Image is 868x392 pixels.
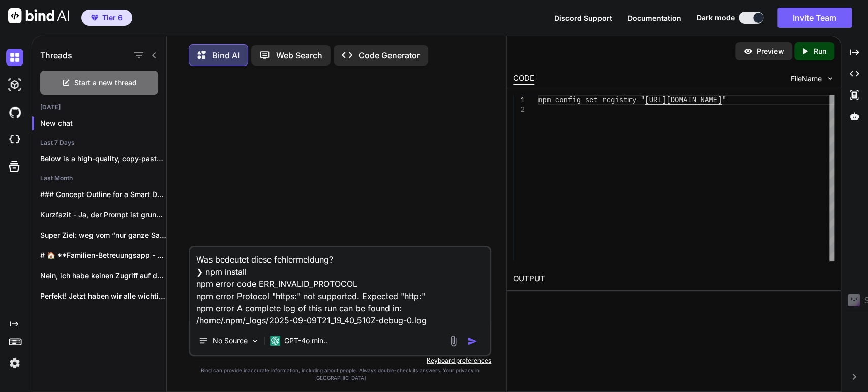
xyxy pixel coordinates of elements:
[91,15,98,21] img: premium
[32,103,166,111] h2: [DATE]
[791,74,822,84] span: FileName
[32,174,166,182] h2: Last Month
[447,335,459,347] img: attachment
[190,247,490,326] textarea: Was bedeutet diese fehlermeldung? ❯ npm install npm error code ERR_INVALID_PROTOCOL npm error Pro...
[6,354,23,372] img: settings
[270,336,280,346] img: GPT-4o mini
[6,131,23,148] img: cloudideIcon
[757,46,784,56] p: Preview
[538,96,645,104] span: npm config set registry "
[777,8,852,28] button: Invite Team
[74,78,137,88] span: Start a new thread
[627,13,681,23] button: Documentation
[40,210,166,220] p: Kurzfazit - Ja, der Prompt ist grundsätzlich...
[213,336,248,346] p: No Source
[40,271,166,281] p: Nein, ich habe keinen Zugriff auf den...
[722,96,726,104] span: "
[212,49,240,61] p: Bind AI
[81,10,132,26] button: premiumTier 6
[814,46,826,56] p: Run
[6,76,23,93] img: darkAi-studio
[554,13,612,23] button: Discord Support
[32,139,166,147] h2: Last 7 Days
[743,47,753,56] img: preview
[513,73,534,85] div: CODE
[40,49,72,61] h1: Threads
[826,74,834,83] img: chevron down
[102,13,123,23] span: Tier 6
[507,267,841,291] h2: OUTPUT
[40,154,166,164] p: Below is a high-quality, copy-paste-ready prompt you...
[6,104,23,121] img: githubDark
[513,95,525,105] div: 1
[40,291,166,301] p: Perfekt! Jetzt haben wir alle wichtigen Details...
[467,336,477,346] img: icon
[554,14,612,22] span: Discord Support
[251,337,259,345] img: Pick Models
[189,356,491,365] p: Keyboard preferences
[627,14,681,22] span: Documentation
[40,250,166,260] p: # 🏠 **Familien-Betreuungsapp - Vollständige Implementierung** Dieser...
[8,8,69,23] img: Bind AI
[645,96,722,104] span: [URL][DOMAIN_NAME]
[189,367,491,382] p: Bind can provide inaccurate information, including about people. Always double-check its answers....
[276,49,322,61] p: Web Search
[513,105,525,115] div: 2
[697,13,735,23] span: Dark mode
[40,118,166,128] p: New chat
[40,230,166,240] p: Super Ziel: weg vom “nur ganze Saison...
[40,189,166,200] p: ### Concept Outline for a Smart Data...
[284,336,327,346] p: GPT-4o min..
[358,49,420,61] p: Code Generator
[6,49,23,66] img: darkChat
